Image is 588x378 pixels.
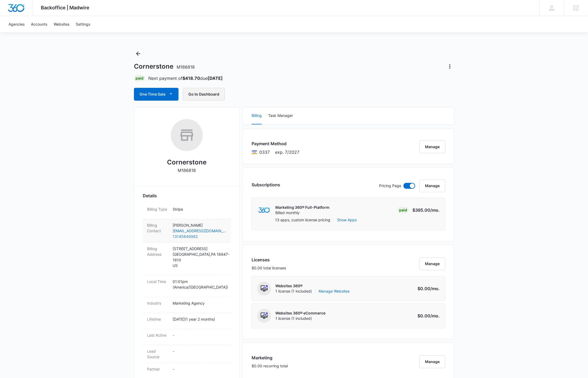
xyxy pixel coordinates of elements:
span: /mo. [430,313,440,318]
button: Manage [419,140,445,153]
dt: Billing Address [147,246,168,257]
p: Next payment of due [148,75,223,81]
p: Websites 360® [275,283,349,289]
span: Backoffice | Madwire [41,5,89,10]
h1: Cornerstone [134,62,195,70]
a: Accounts [28,16,50,32]
span: 1 license (1 included) [275,289,349,294]
span: /mo. [430,286,440,291]
span: 1 license (1 included) [275,316,325,321]
span: /mo. [430,207,440,213]
span: Details [143,192,157,199]
p: [DATE] ( 1 year 2 months ) [173,316,227,322]
p: Stripe [173,206,227,212]
div: IndustryMarketing Agency [143,297,231,313]
strong: [DATE] [208,76,223,81]
button: Manage [419,257,445,270]
p: - [173,348,227,354]
div: Billing TypeStripe [143,203,231,219]
a: Manage Websites [319,289,349,294]
div: Paid [398,207,409,213]
button: Task Manager [268,107,293,124]
span: exp. 7/2027 [275,149,299,155]
p: Billed monthly [275,210,329,215]
strong: $418.70 [182,76,200,81]
button: Back [134,49,142,58]
button: Billing [252,107,262,124]
h3: Subscriptions [252,182,280,188]
p: 13 apps, custom license pricing [275,217,330,223]
button: Actions [446,62,454,71]
p: Marketing Agency [173,300,227,306]
p: [STREET_ADDRESS] [GEOGRAPHIC_DATA] , PA 18947-1810 US [173,246,227,268]
dt: Last Active [147,332,168,338]
div: Lead Source- [143,345,231,363]
dt: Lead Source [147,348,168,360]
span: Visa ending with [259,149,270,155]
img: marketing360Logo [258,207,270,213]
button: One Time Sale [134,88,178,101]
p: - [173,332,227,338]
dt: Local Time [147,279,168,284]
a: [EMAIL_ADDRESS][DOMAIN_NAME] [173,228,227,234]
h2: Cornerstone [167,157,206,167]
span: M186818 [177,64,195,70]
p: $0.00 total licenses [252,265,286,271]
div: Paid [134,75,145,81]
p: M186818 [178,167,196,174]
div: Billing Contact[PERSON_NAME][EMAIL_ADDRESS][DOMAIN_NAME]13145849982 [143,219,231,243]
div: Billing Address[STREET_ADDRESS][GEOGRAPHIC_DATA],PA 18947-1810US [143,243,231,275]
div: Lifetime[DATE](1 year 2 months) [143,313,231,329]
p: $0.00 [415,313,440,319]
h3: Marketing [252,355,288,361]
a: Settings [73,16,93,32]
dt: Industry [147,300,168,306]
p: Pricing Page [379,183,401,189]
a: Websites [50,16,73,32]
p: [PERSON_NAME] [173,222,227,228]
p: 01:01pm ( America/[GEOGRAPHIC_DATA] ) [173,279,227,290]
p: Marketing 360® Full-Platform [275,205,329,210]
p: Websites 360® eCommerce [275,310,325,316]
a: 13145849982 [173,234,227,239]
p: $0.00 recurring total [252,363,288,369]
p: $395.00 [412,207,440,213]
div: Local Time01:01pm (America/[GEOGRAPHIC_DATA]) [143,275,231,297]
dt: Lifetime [147,316,168,322]
button: Manage [419,179,445,192]
dt: Billing Type [147,206,168,212]
dt: Billing Contact [147,222,168,234]
dt: Partner [147,366,168,372]
a: Agencies [5,16,28,32]
button: Show Apps [337,217,357,223]
h3: Licenses [252,257,286,263]
button: Manage [419,355,445,368]
div: Last Active- [143,329,231,345]
p: - [173,366,227,372]
button: Go to Dashboard [183,88,225,101]
p: $0.00 [415,285,440,292]
h3: Payment Method [252,140,299,147]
